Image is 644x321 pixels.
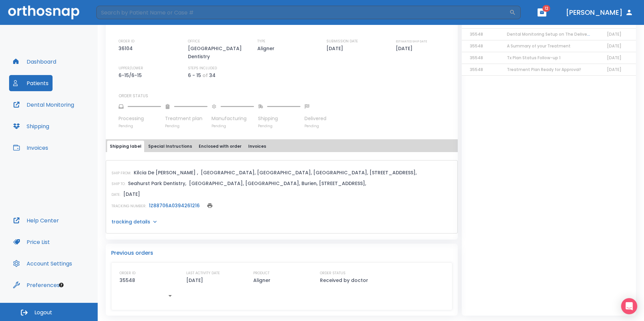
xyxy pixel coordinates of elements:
span: 35548 [470,67,483,72]
button: Shipping [9,118,53,134]
button: Invoices [9,140,52,156]
p: Aligner [253,276,270,284]
p: 34 [209,71,216,79]
span: 35548 [470,55,483,61]
p: of [202,71,208,79]
p: [GEOGRAPHIC_DATA], [GEOGRAPHIC_DATA], Burien, [STREET_ADDRESS], [189,179,366,187]
button: Special Instructions [146,141,195,152]
button: Dental Monitoring [9,97,78,113]
p: UPPER/LOWER [119,65,143,71]
p: 6-15/6-15 [119,71,144,79]
p: Pending [212,123,254,129]
p: DATE: [111,192,121,198]
p: Pending [258,123,300,129]
p: [GEOGRAPHIC_DATA], [GEOGRAPHIC_DATA], [GEOGRAPHIC_DATA], [STREET_ADDRESS], [201,169,417,177]
p: ORDER ID [119,38,134,44]
button: [PERSON_NAME] [563,6,636,19]
p: [DATE] [186,276,203,284]
span: [DATE] [607,67,621,72]
span: 12 [543,5,550,12]
button: Dashboard [9,53,60,70]
button: Shipping label [107,141,144,152]
p: Treatment plan [165,115,207,122]
p: [DATE] [326,44,346,52]
span: A Summary of your Treatment [507,43,571,49]
p: 36104 [119,44,135,52]
span: Treatment Plan Ready for Approval! [507,67,581,72]
img: Orthosnap [8,5,79,19]
div: Open Intercom Messenger [621,298,637,314]
p: SHIP FROM: [111,170,131,176]
p: LAST ACTIVITY DATE [186,270,220,276]
span: Logout [34,309,52,316]
p: 6 - 15 [188,71,201,79]
p: TYPE [257,38,265,44]
p: Delivered [304,115,326,122]
p: [GEOGRAPHIC_DATA] Dentistry [188,44,245,61]
p: Aligner [257,44,277,52]
p: Manufacturing [212,115,254,122]
span: [DATE] [607,31,621,37]
button: Invoices [246,141,269,152]
p: OFFICE [188,38,200,44]
p: Pending [165,123,207,129]
button: Preferences [9,277,64,293]
span: Dental Monitoring Setup on The Delivery Day [507,31,600,37]
p: ORDER STATUS [320,270,346,276]
p: Previous orders [111,249,452,257]
a: 1Z88706A0394261216 [149,202,200,209]
button: Enclosed with order [196,141,244,152]
p: Seahurst Park Dentistry, [128,179,186,187]
p: Pending [119,123,161,129]
button: print [205,201,215,210]
button: Patients [9,75,53,91]
div: tabs [107,141,456,152]
p: [DATE] [396,44,415,52]
button: Account Settings [9,255,76,272]
p: ORDER ID [120,270,135,276]
p: 35548 [120,276,135,284]
p: TRACKING NUMBER: [111,203,146,209]
p: SUBMISSION DATE [326,38,358,44]
p: [DATE] [123,190,140,198]
span: [DATE] [607,43,621,49]
button: Help Center [9,212,63,228]
p: STEPS INCLUDED [188,65,217,71]
span: 35548 [470,31,483,37]
p: tracking details [111,218,150,225]
div: Tooltip anchor [58,282,64,288]
p: Received by doctor [320,276,368,284]
input: Search by Patient Name or Case # [96,6,509,19]
p: ESTIMATED SHIP DATE [396,38,427,44]
p: Processing [119,115,161,122]
p: PRODUCT [253,270,269,276]
p: ORDER STATUS [119,93,453,99]
span: [DATE] [607,55,621,61]
p: Kilcia De [PERSON_NAME] , [134,169,198,177]
span: Tx Plan Status Follow-up 1 [507,55,560,61]
span: 35548 [470,43,483,49]
p: Shipping [258,115,300,122]
p: SHIP TO: [111,181,125,187]
button: Price List [9,234,54,250]
p: Pending [304,123,326,129]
